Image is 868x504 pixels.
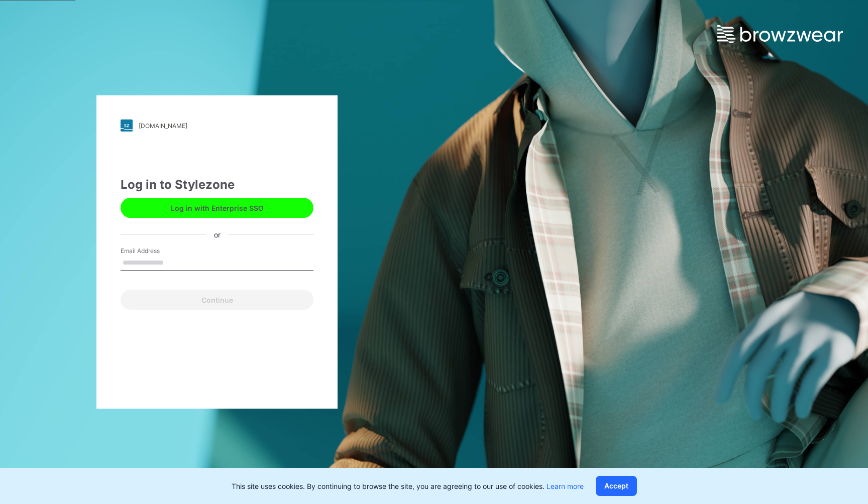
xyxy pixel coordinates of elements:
[717,25,843,43] img: browzwear-logo.e42bd6dac1945053ebaf764b6aa21510.svg
[121,176,313,194] div: Log in to Stylezone
[139,122,187,130] div: [DOMAIN_NAME]
[121,119,313,132] a: [DOMAIN_NAME]
[596,476,637,496] button: Accept
[232,481,584,491] p: This site uses cookies. By continuing to browse the site, you are agreeing to our use of cookies.
[206,229,229,239] div: or
[121,246,191,256] label: Email Address
[547,482,584,490] a: Learn more
[121,119,133,132] img: stylezone-logo.562084cfcfab977791bfbf7441f1a819.svg
[121,198,313,218] button: Log in with Enterprise SSO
